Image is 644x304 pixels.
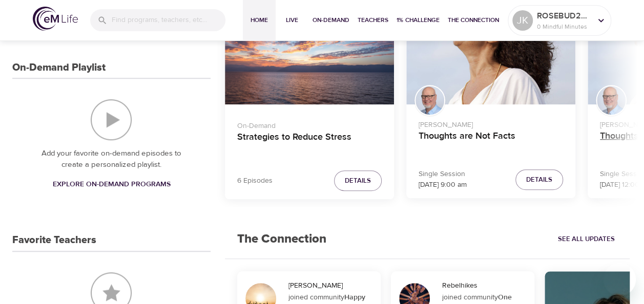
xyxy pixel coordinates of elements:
img: logo [33,7,78,31]
span: Explore On-Demand Programs [52,178,170,191]
h3: On-Demand Playlist [12,62,106,74]
button: Details [334,170,382,191]
p: [DATE] 9:00 am [419,180,467,190]
h4: Strategies to Reduce Stress [237,132,382,156]
p: On-Demand [237,117,382,132]
a: Explore On-Demand Programs [48,175,174,194]
h2: The Connection [225,220,339,259]
span: The Connection [448,15,499,26]
div: Rebelhikes [442,280,530,291]
input: Find programs, teachers, etc... [112,9,225,31]
button: Strategies to Reduce Stress [225,9,394,104]
img: On-Demand Playlist [91,99,132,140]
div: JK [512,10,533,31]
h4: Thoughts are Not Facts [419,131,563,155]
iframe: Button to launch messaging window [603,263,636,296]
h3: Favorite Teachers [12,234,96,246]
span: Teachers [358,15,388,26]
span: See All Updates [558,233,615,245]
span: Live [280,15,304,26]
button: Details [515,169,563,190]
p: 0 Mindful Minutes [537,22,591,31]
p: ROSEBUD2009 [537,10,591,22]
p: Single Session [419,169,467,180]
a: See All Updates [555,231,617,247]
div: [PERSON_NAME] [288,280,377,291]
span: Details [526,174,552,186]
button: Thoughts are Not Facts [406,9,575,104]
p: [PERSON_NAME] [419,116,563,131]
span: Home [247,15,272,26]
p: 6 Episodes [237,176,273,186]
span: On-Demand [313,15,349,26]
p: Add your favorite on-demand episodes to create a personalized playlist. [33,148,190,171]
span: Details [345,175,371,187]
span: 1% Challenge [397,15,440,26]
